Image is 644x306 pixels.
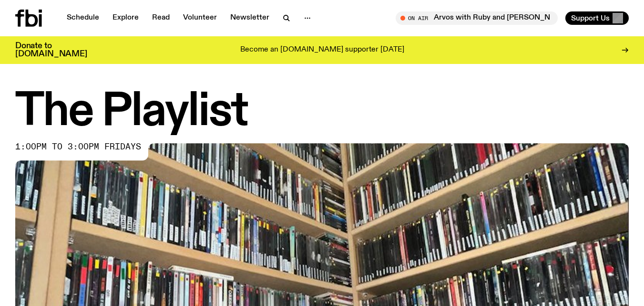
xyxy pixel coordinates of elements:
span: Support Us [571,14,610,22]
a: Read [146,11,175,25]
span: 1:00pm to 3:00pm fridays [15,143,141,151]
h3: Donate to [DOMAIN_NAME] [15,42,87,58]
button: On AirArvos with Ruby and [PERSON_NAME] [396,11,558,25]
p: Become an [DOMAIN_NAME] supporter [DATE] [240,46,404,54]
a: Volunteer [177,11,223,25]
h1: The Playlist [15,91,629,134]
a: Explore [107,11,144,25]
a: Newsletter [225,11,275,25]
a: Schedule [61,11,105,25]
button: Support Us [565,11,629,25]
